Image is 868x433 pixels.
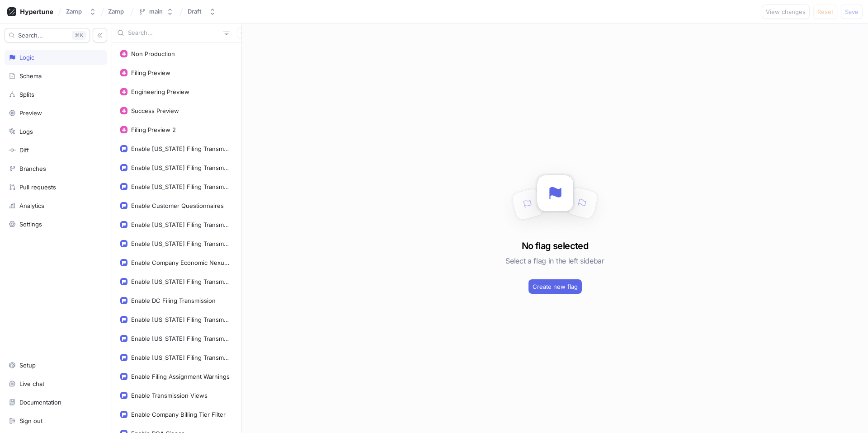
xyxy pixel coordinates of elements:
[62,4,100,19] button: Zamp
[131,88,189,95] div: Engineering Preview
[66,8,82,15] div: Zamp
[131,69,170,76] div: Filing Preview
[19,165,46,172] div: Branches
[19,202,44,209] div: Analytics
[19,72,42,80] div: Schema
[135,4,177,19] button: main
[19,109,42,117] div: Preview
[72,31,86,40] div: K
[131,411,226,418] div: Enable Company Billing Tier Filter
[131,278,230,285] div: Enable [US_STATE] Filing Transmission
[5,395,107,410] a: Documentation
[841,5,863,19] button: Save
[188,8,202,15] div: Draft
[19,146,29,154] div: Diff
[131,373,230,380] div: Enable Filing Assignment Warnings
[522,239,588,253] h3: No flag selected
[131,202,224,209] div: Enable Customer Questionnaires
[19,221,42,228] div: Settings
[528,279,582,294] button: Create new flag
[149,8,163,15] div: main
[19,399,61,406] div: Documentation
[108,8,124,14] span: Zamp
[131,183,230,190] div: Enable [US_STATE] Filing Transmission
[762,5,810,19] button: View changes
[19,54,34,61] div: Logic
[19,362,36,369] div: Setup
[18,33,43,38] span: Search...
[533,284,578,289] span: Create new flag
[131,392,208,399] div: Enable Transmission Views
[131,240,230,247] div: Enable [US_STATE] Filing Transmission
[5,28,90,42] button: Search...K
[131,145,230,152] div: Enable [US_STATE] Filing Transmission
[817,9,833,14] span: Reset
[131,335,230,342] div: Enable [US_STATE] Filing Transmission
[845,9,859,14] span: Save
[19,417,42,424] div: Sign out
[131,50,175,57] div: Non Production
[131,221,230,228] div: Enable [US_STATE] Filing Transmission
[19,128,33,135] div: Logs
[131,297,216,304] div: Enable DC Filing Transmission
[19,380,44,387] div: Live chat
[131,126,176,133] div: Filing Preview 2
[128,28,220,38] input: Search...
[131,259,230,266] div: Enable Company Economic Nexus Report
[505,253,604,269] h5: Select a flag in the left sidebar
[131,164,230,171] div: Enable [US_STATE] Filing Transmission
[19,91,34,98] div: Splits
[184,4,220,19] button: Draft
[131,316,230,323] div: Enable [US_STATE] Filing Transmission
[766,9,806,14] span: View changes
[131,107,179,114] div: Success Preview
[19,184,56,191] div: Pull requests
[813,5,837,19] button: Reset
[131,354,230,361] div: Enable [US_STATE] Filing Transmission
